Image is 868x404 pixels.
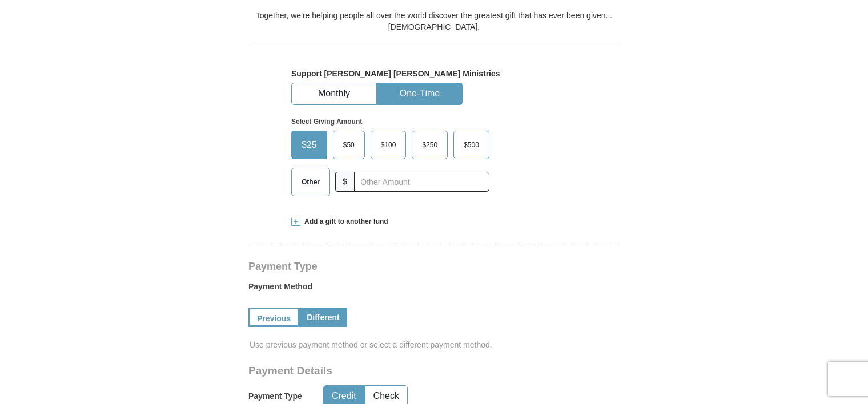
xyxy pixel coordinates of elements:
h4: Payment Type [248,262,620,271]
span: $ [335,172,355,192]
span: Add a gift to another fund [300,217,388,227]
button: One-Time [377,83,462,104]
a: Previous [248,308,299,327]
strong: Select Giving Amount [291,118,362,126]
span: $100 [375,136,402,153]
span: $50 [337,136,360,153]
h3: Payment Details [248,365,540,378]
button: Monthly [292,83,376,104]
div: Together, we're helping people all over the world discover the greatest gift that has ever been g... [248,10,620,33]
span: Use previous payment method or select a different payment method. [250,339,621,350]
span: $25 [296,136,323,153]
h5: Support [PERSON_NAME] [PERSON_NAME] Ministries [291,69,577,79]
label: Payment Method [248,281,620,298]
input: Other Amount [354,172,489,192]
span: Other [296,173,325,191]
span: $500 [458,136,485,153]
a: Different [299,308,347,327]
span: $250 [416,136,443,153]
h5: Payment Type [248,391,302,401]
